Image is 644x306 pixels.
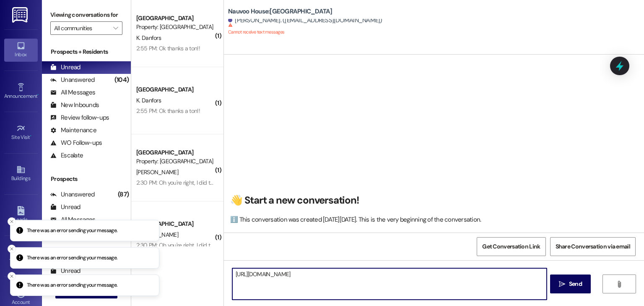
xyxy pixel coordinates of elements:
button: Close toast [8,272,16,280]
div: WO Follow-ups [50,139,102,147]
div: [GEOGRAPHIC_DATA] [136,14,214,23]
p: There was an error sending your message. [27,227,118,234]
button: Get Conversation Link [477,237,545,256]
span: • [37,92,39,98]
div: ℹ️ This conversation was created [DATE][DATE]. This is the very beginning of the conversation. [230,215,634,224]
span: Get Conversation Link [482,242,540,251]
div: Review follow-ups [50,113,109,122]
span: K. Danfors [136,97,161,104]
sup: Cannot receive text messages [228,23,284,35]
a: Buildings [4,162,38,185]
div: Unanswered [50,76,95,84]
div: New Inbounds [50,101,99,110]
div: [GEOGRAPHIC_DATA] [136,220,214,228]
img: ResiDesk Logo [12,7,29,23]
p: There was an error sending your message. [27,282,118,289]
div: 2:55 PM: Ok thanks a ton!! [136,107,200,115]
button: Share Conversation via email [550,237,636,256]
input: All communities [54,21,109,35]
span: Share Conversation via email [556,242,630,251]
div: 2:55 PM: Ok thanks a ton!! [136,44,200,52]
a: Site Visit • [4,121,38,144]
span: [PERSON_NAME] [136,231,178,238]
div: 2:30 PM: Oh you're right, I did the math wrong, sorry that's on me. I don't have anything to pay ... [136,179,390,186]
div: (87) [116,188,131,201]
div: Escalate [50,151,83,160]
h2: 👋 Start a new conversation! [230,194,634,207]
p: There was an error sending your message. [27,254,118,262]
div: [GEOGRAPHIC_DATA] [136,148,214,157]
i:  [616,281,622,288]
span: Send [569,280,582,288]
div: Prospects + Residents [42,47,131,56]
button: Send [550,275,591,293]
div: Unread [50,63,80,72]
div: (104) [112,73,131,86]
a: Inbox [4,39,38,61]
div: Prospects [42,175,131,183]
div: Unanswered [50,190,95,199]
a: Templates • [4,245,38,268]
div: Unread [50,203,80,212]
a: Leads [4,204,38,226]
button: Close toast [8,244,16,253]
i:  [559,281,565,288]
textarea: [URL][DOMAIN_NAME] [232,268,546,300]
span: • [30,133,31,139]
label: Viewing conversations for [50,8,122,21]
div: All Messages [50,88,95,97]
span: K. Danfors [136,34,161,42]
span: [PERSON_NAME] [136,168,178,176]
b: Nauvoo House: [GEOGRAPHIC_DATA] [228,7,332,16]
div: [GEOGRAPHIC_DATA] [136,85,214,94]
div: Property: [GEOGRAPHIC_DATA] [136,23,214,31]
button: Close toast [8,217,16,225]
div: Maintenance [50,126,96,135]
div: [PERSON_NAME]. ([EMAIL_ADDRESS][DOMAIN_NAME]) [228,16,382,25]
div: Property: [GEOGRAPHIC_DATA] [136,157,214,166]
i:  [113,25,118,31]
